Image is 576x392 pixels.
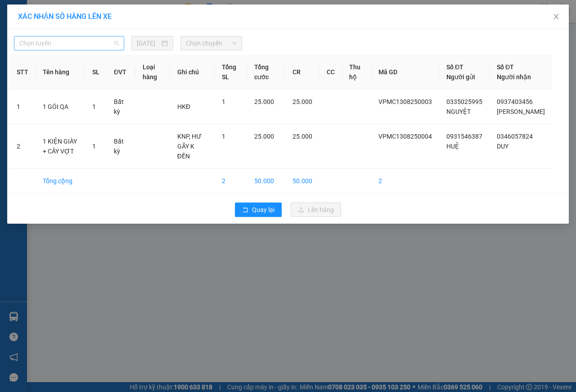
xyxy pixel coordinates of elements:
span: 25.000 [254,133,274,140]
td: 2 [9,124,36,169]
span: 0931546387 [446,133,482,140]
th: Thu hộ [342,55,371,90]
th: Tổng SL [215,55,247,90]
span: Số ĐT [446,63,463,71]
span: NGUYỆT [446,108,471,115]
span: 01 Võ Văn Truyện, KP.1, Phường 2 [71,27,124,38]
span: 0346057824 [497,133,533,140]
span: VPMC1308250004 [378,133,432,140]
th: Mã GD [371,55,439,90]
span: 1 [222,98,225,105]
span: 25.000 [254,98,274,105]
img: logo [3,5,43,45]
span: In ngày: [3,65,55,71]
td: 50.000 [247,169,285,194]
td: Tổng cộng [36,169,85,194]
td: 50.000 [285,169,319,194]
span: 1 [222,133,225,140]
button: uploadLên hàng [291,203,341,217]
span: 0335025995 [446,98,482,105]
span: 25.000 [292,98,312,105]
span: Quay lại [252,205,274,215]
span: close [553,13,560,20]
span: ----------------------------------------- [24,49,110,56]
span: Hotline: 19001152 [71,40,110,45]
td: 2 [215,169,247,194]
span: KNP, HƯ GÃY K ĐỀN [177,133,202,160]
th: CC [319,55,342,90]
strong: ĐỒNG PHƯỚC [71,5,123,13]
th: Ghi chú [170,55,215,90]
span: 08:33:00 [DATE] [20,65,55,71]
span: VPMC1308250003 [378,98,432,105]
span: HUỆ [446,143,459,150]
span: XÁC NHẬN SỐ HÀNG LÊN XE [18,12,112,21]
span: HKĐ [177,103,190,110]
span: Người nhận [497,73,531,81]
th: Loại hàng [135,55,170,90]
span: Bến xe [GEOGRAPHIC_DATA] [71,14,121,26]
th: CR [285,55,319,90]
span: DUY [497,143,508,150]
th: STT [9,55,36,90]
span: 0937403456 [497,98,533,105]
span: [PERSON_NAME]: [3,58,95,63]
span: Người gửi [446,73,475,81]
span: [PERSON_NAME] [497,108,545,115]
td: 2 [371,169,439,194]
span: rollback [242,207,248,214]
input: 13/08/2025 [137,38,160,48]
span: Chọn tuyến [19,36,119,50]
span: Số ĐT [497,63,514,71]
button: rollbackQuay lại [235,203,282,217]
button: Close [544,5,569,30]
span: Chọn chuyến [186,36,236,50]
span: 25.000 [292,133,312,140]
td: 1 [9,90,36,124]
span: VPMC1308250004 [45,57,96,64]
th: Tổng cước [247,55,285,90]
